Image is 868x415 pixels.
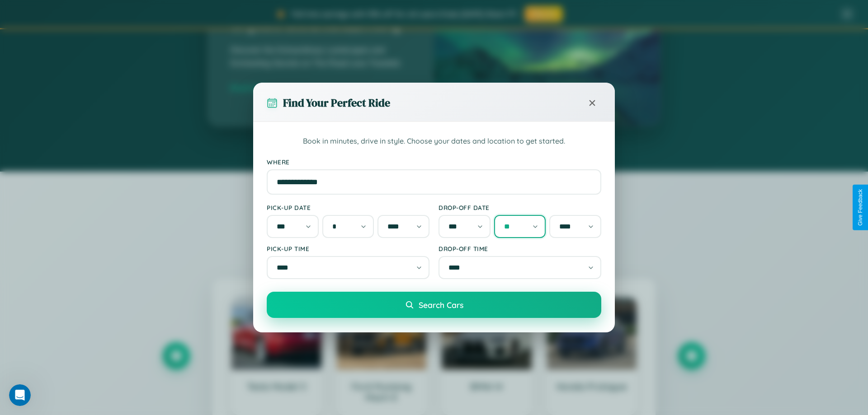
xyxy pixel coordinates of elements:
[439,245,601,252] label: Drop-off Time
[267,158,601,166] label: Where
[267,245,429,252] label: Pick-up Time
[419,300,463,310] span: Search Cars
[439,204,601,211] label: Drop-off Date
[267,135,601,147] p: Book in minutes, drive in style. Choose your dates and location to get started.
[267,292,601,318] button: Search Cars
[267,204,429,211] label: Pick-up Date
[283,95,390,110] h3: Find Your Perfect Ride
